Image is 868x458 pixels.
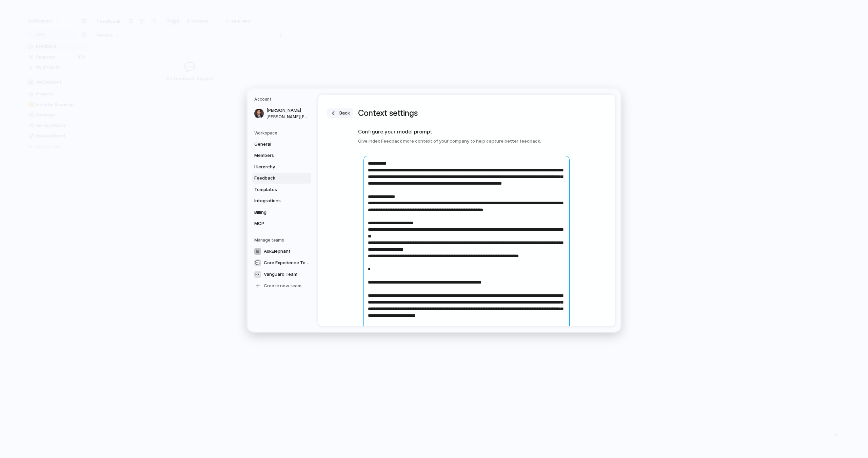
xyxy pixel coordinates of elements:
span: Back [339,110,350,117]
span: Core Experience Team [264,259,310,266]
span: AskElephant [264,248,291,255]
h2: Configure your model prompt [358,128,575,136]
a: 💬Core Experience Team [252,257,312,268]
a: MCP [252,218,311,229]
a: Create new team [252,280,312,291]
a: General [252,139,311,150]
h1: Context settings [358,107,418,119]
div: 💬 [254,259,261,266]
span: MCP [254,220,298,227]
h3: Give Index Feedback more context of your company to help capture better feedback. [358,138,575,145]
span: Templates [254,186,298,193]
div: 👀 [254,271,261,278]
a: Templates [252,184,311,195]
a: AskElephant [252,246,312,257]
span: Integrations [254,197,298,204]
span: Members [254,152,298,159]
span: General [254,141,298,148]
a: Members [252,150,311,161]
h5: Workspace [254,130,311,136]
a: Feedback [252,173,311,184]
a: [PERSON_NAME][PERSON_NAME][EMAIL_ADDRESS] [252,105,311,122]
span: Billing [254,209,298,216]
button: Back [327,108,353,118]
a: Billing [252,207,311,218]
a: Hierarchy [252,162,311,172]
span: Hierarchy [254,164,298,170]
span: Create new team [264,283,301,289]
a: 👀Vanguard Team [252,269,312,280]
a: Integrations [252,195,311,206]
span: [PERSON_NAME] [267,107,310,114]
span: [PERSON_NAME][EMAIL_ADDRESS] [267,114,310,120]
h5: Account [254,96,311,102]
span: Feedback [254,175,298,182]
h5: Manage teams [254,237,311,243]
span: Vanguard Team [264,271,297,278]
